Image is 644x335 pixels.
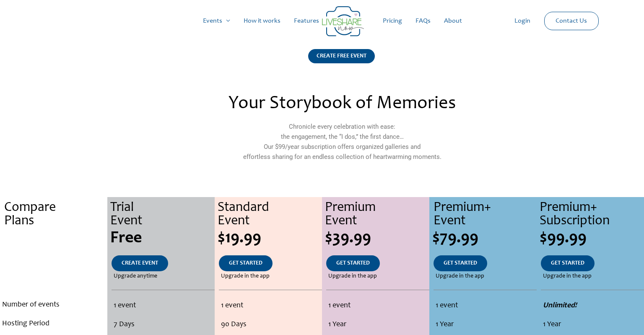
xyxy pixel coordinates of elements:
[221,315,320,334] li: 90 Days
[551,260,584,266] span: GET STARTED
[110,230,215,247] div: Free
[508,8,537,34] a: Login
[543,302,577,309] strong: Unlimited!
[221,271,270,281] span: Upgrade in the app
[114,296,212,315] li: 1 event
[543,271,592,281] span: Upgrade in the app
[196,8,237,34] a: Events
[549,12,594,30] a: Contact Us
[308,49,375,63] div: CREATE FREE EVENT
[540,230,644,247] div: $99.99
[53,273,55,279] span: .
[328,315,427,334] li: 1 Year
[110,201,215,228] div: Trial Event
[52,230,56,247] span: .
[328,296,427,315] li: 1 event
[437,8,469,34] a: About
[540,201,644,228] div: Premium+ Subscription
[432,230,537,247] div: $79.99
[336,260,370,266] span: GET STARTED
[237,8,287,34] a: How it works
[114,271,157,281] span: Upgrade anytime
[541,255,595,271] a: GET STARTED
[409,8,437,34] a: FAQs
[4,201,107,228] div: Compare Plans
[2,314,105,333] li: Hosting Period
[161,122,524,162] p: Chronicle every celebration with ease: the engagement, the “I dos,” the first dance… Our $99/year...
[434,255,487,271] a: GET STARTED
[326,255,380,271] a: GET STARTED
[328,271,377,281] span: Upgrade in the app
[308,49,375,74] a: CREATE FREE EVENT
[43,255,65,271] a: .
[376,8,409,34] a: Pricing
[53,260,55,266] span: .
[436,296,535,315] li: 1 event
[287,8,326,34] a: Features
[221,296,320,315] li: 1 event
[543,315,642,334] li: 1 Year
[229,260,262,266] span: GET STARTED
[325,230,429,247] div: $39.99
[219,255,273,271] a: GET STARTED
[122,260,158,266] span: CREATE EVENT
[325,201,429,228] div: Premium Event
[444,260,477,266] span: GET STARTED
[218,230,322,247] div: $19.99
[112,255,168,271] a: CREATE EVENT
[436,271,484,281] span: Upgrade in the app
[322,6,364,36] img: Group 14 | Live Photo Slideshow for Events | Create Free Events Album for Any Occasion
[15,8,629,34] nav: Site Navigation
[2,296,105,314] li: Number of events
[218,201,322,228] div: Standard Event
[161,95,524,113] h2: Your Storybook of Memories
[114,315,212,334] li: 7 Days
[434,201,537,228] div: Premium+ Event
[436,315,535,334] li: 1 Year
